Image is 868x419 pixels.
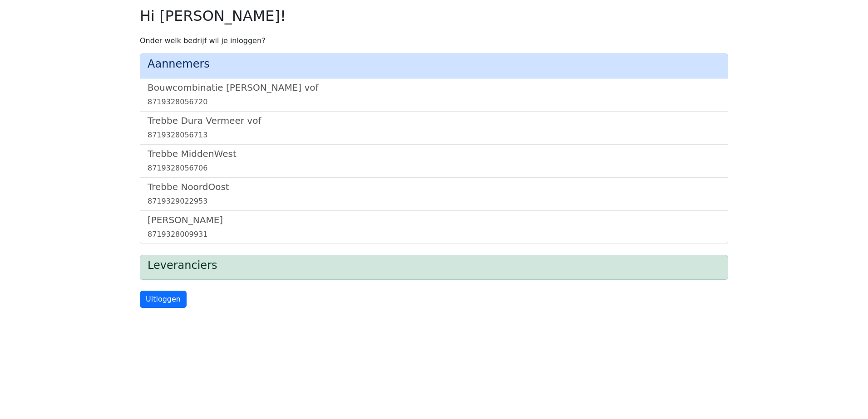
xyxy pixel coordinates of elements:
[148,58,720,71] h4: Aannemers
[140,7,728,24] h2: Hi [PERSON_NAME]!
[148,82,720,93] h5: Bouwcombinatie [PERSON_NAME] vof
[148,214,720,225] h5: [PERSON_NAME]
[140,291,187,308] a: Uitloggen
[148,130,720,141] div: 8719328056713
[148,259,720,272] h4: Leveranciers
[148,148,720,174] a: Trebbe MiddenWest8719328056706
[148,214,720,240] a: [PERSON_NAME]8719328009931
[148,97,720,107] div: 8719328056720
[148,229,720,240] div: 8719328009931
[148,181,720,207] a: Trebbe NoordOost8719329022953
[148,115,720,126] h5: Trebbe Dura Vermeer vof
[148,163,720,174] div: 8719328056706
[148,115,720,141] a: Trebbe Dura Vermeer vof8719328056713
[148,196,720,207] div: 8719329022953
[148,148,720,159] h5: Trebbe MiddenWest
[140,35,728,46] p: Onder welk bedrijf wil je inloggen?
[148,181,720,192] h5: Trebbe NoordOost
[148,82,720,107] a: Bouwcombinatie [PERSON_NAME] vof8719328056720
